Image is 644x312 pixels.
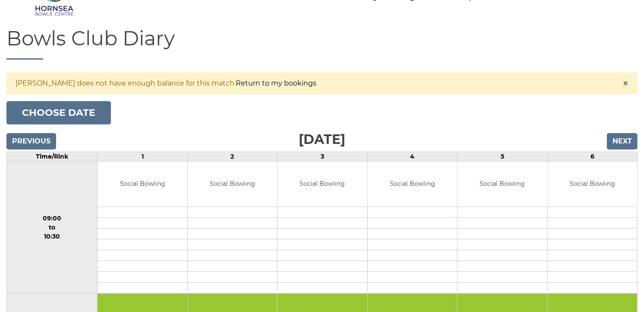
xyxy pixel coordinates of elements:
[458,152,547,161] td: 5
[622,78,628,89] button: Close
[6,28,638,60] h1: Bowls Club Diary
[458,162,547,207] td: Social Bowling
[278,162,367,207] td: Social Bowling
[6,101,111,124] button: Choose date
[188,162,277,207] td: Social Bowling
[98,152,187,161] td: 1
[6,73,638,94] div: [PERSON_NAME] does not have enough balance for this match.
[98,162,187,207] td: Social Bowling
[547,152,637,161] td: 6
[278,152,367,161] td: 3
[6,133,56,150] input: Previous
[187,152,277,161] td: 2
[7,161,98,294] td: 09:00 to 10:30
[548,162,637,207] td: Social Bowling
[607,133,638,150] input: Next
[7,152,98,161] td: Time/Rink
[367,152,457,161] td: 4
[622,77,628,89] span: ×
[368,162,457,207] td: Social Bowling
[236,79,316,87] a: Return to my bookings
